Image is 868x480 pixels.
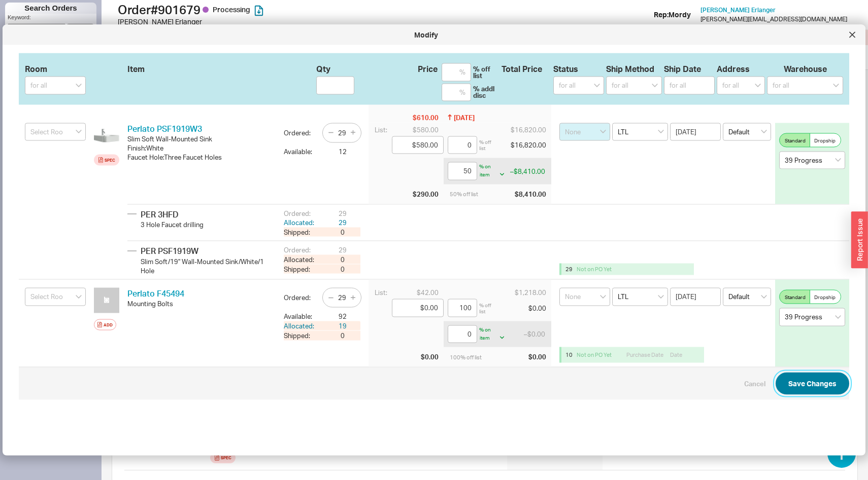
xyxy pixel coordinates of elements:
div: Shipped: [284,331,316,340]
div: Rep: Mordy [654,10,691,20]
div: Not on PO Yet [577,265,622,273]
img: no_photo [94,288,119,313]
h1: Search Orders [5,3,96,14]
div: $42.00 [392,288,444,297]
div: 29 [565,265,573,273]
h1: Order # 901679 [118,3,437,17]
div: $16,820.00 [494,125,548,134]
input: Select Room [25,123,86,141]
div: 0 [324,331,360,340]
div: % on [479,326,509,333]
div: [DATE] [454,113,475,122]
div: 29 [324,217,360,227]
div: $1,218.00 [494,288,548,297]
div: Modify [8,30,844,40]
div: $0.00 [494,303,548,312]
button: Add [94,319,116,330]
div: $0.00 [392,351,444,363]
button: Allocated:19 [284,321,360,330]
input: for all [664,77,715,95]
div: 12 [324,146,360,156]
div: 0 [324,228,360,237]
div: Ordered: [284,245,316,254]
input: % [448,162,477,180]
div: $580.00 [392,125,444,134]
div: Ship Date [664,63,715,75]
div: Add [104,321,113,329]
svg: open menu [76,130,82,134]
span: [PERSON_NAME] Erlanger [700,6,776,14]
div: 19 [324,321,360,330]
div: Item [127,63,270,72]
input: Date [665,347,704,362]
div: 0 [324,254,360,264]
div: Mounting Bolts [127,299,276,308]
div: Shipped: [284,228,316,237]
div: $610.00 [392,113,444,122]
div: 10 [565,351,573,358]
button: Cancel [744,379,765,388]
div: 3 Hole Faucet drilling [141,220,276,229]
div: Status [553,63,604,75]
div: $16,820.00 [494,140,548,150]
input: % [442,83,471,101]
div: 29 [324,208,360,217]
input: % [448,299,477,317]
div: $8,410.00 [494,188,548,200]
div: 92 [324,312,360,321]
div: Allocated: [284,217,316,227]
div: $290.00 [392,188,444,200]
div: 100 % off list [448,353,490,361]
a: Spec [94,154,119,165]
div: Spec [105,156,115,164]
a: [PERSON_NAME] Erlanger [700,7,776,14]
div: 29 [324,245,360,254]
a: Perlato F45494 [127,288,184,299]
div: Room [25,63,86,72]
button: Save Changes [776,373,849,395]
div: % addl disc [473,86,496,99]
div: Allocated: [284,321,316,330]
div: % on [479,163,509,169]
span: Standard [785,293,806,301]
div: Ship Method [606,63,662,75]
input: % [448,136,477,154]
span: Dropship [814,293,836,301]
svg: open menu [76,294,82,299]
input: 29 [335,291,349,304]
div: PER 3HFD [141,208,276,219]
div: Ordered: [284,285,314,302]
p: Keyword: [8,14,96,24]
svg: open menu [76,83,82,87]
div: – $8,410.00 [510,166,545,175]
div: Shipped: [284,264,316,273]
div: % off list [473,65,496,79]
span: Standard [785,136,806,144]
span: Processing [213,5,250,14]
div: % off list [479,139,497,151]
div: Finish : White [127,143,276,153]
div: Slim Soft Wall-Mounted Sink [127,134,276,143]
div: Not on PO Yet [577,351,622,358]
div: % off list [479,302,497,314]
div: 0 [324,264,360,273]
div: Qty [316,63,354,72]
input: Search [67,24,94,34]
div: Slim Soft/19" Wall-Mounted Sink/White/1 Hole [141,256,276,275]
div: – $0.00 [524,329,545,339]
div: Allocated: [284,254,316,264]
div: 50 % off list [448,190,490,198]
span: Purchase Date [626,351,663,358]
input: for all [25,77,86,95]
input: Select Room [25,288,86,306]
a: Perlato PSF1919W3 [127,123,202,133]
div: PER PSF1919W [141,245,276,256]
div: Available: [284,312,316,321]
span: Dropship [814,136,836,144]
div: Faucet Hole : Three Faucet Holes [127,153,276,162]
button: Allocated:29 [284,217,360,227]
div: [PERSON_NAME] Erlanger [118,17,437,27]
div: [PERSON_NAME][EMAIL_ADDRESS][DOMAIN_NAME] [700,16,847,23]
input: % [448,325,477,343]
div: Address [717,63,765,75]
